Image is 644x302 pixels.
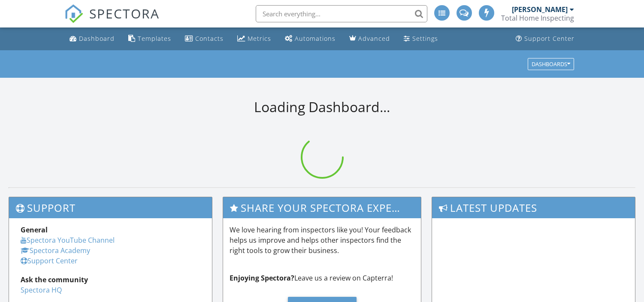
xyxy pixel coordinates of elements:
div: Dashboard [79,34,115,43]
div: [PERSON_NAME] [512,5,568,14]
div: Advanced [358,34,390,43]
h3: Share Your Spectora Experience [223,197,421,218]
h3: Support [9,197,212,218]
a: Automations (Advanced) [281,31,339,47]
span: SPECTORA [89,4,160,22]
div: Support Center [524,34,574,43]
div: Contacts [195,34,224,43]
a: Support Center [21,256,78,265]
a: Dashboard [66,31,118,47]
a: Advanced [346,31,393,47]
a: Settings [400,31,441,47]
div: Templates [138,34,171,43]
div: Dashboards [532,61,570,67]
div: Settings [412,34,438,43]
a: Spectora Academy [21,246,90,255]
h3: Latest Updates [432,197,635,218]
img: The Best Home Inspection Software - Spectora [64,4,83,23]
a: Spectora YouTube Channel [21,235,115,245]
a: Contacts [181,31,227,47]
a: Support Center [512,31,578,47]
a: SPECTORA [64,12,160,30]
div: Ask the community [21,275,200,285]
p: We love hearing from inspectors like you! Your feedback helps us improve and helps other inspecto... [230,225,414,256]
a: Templates [125,31,175,47]
a: Metrics [234,31,275,47]
div: Metrics [248,34,271,43]
a: Spectora HQ [21,285,62,295]
p: Leave us a review on Capterra! [230,273,414,283]
strong: General [21,225,48,235]
input: Search everything... [256,5,427,22]
button: Dashboards [528,58,574,70]
div: Automations [295,34,336,43]
strong: Enjoying Spectora? [230,273,294,283]
div: Total Home Inspecting [501,14,574,22]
